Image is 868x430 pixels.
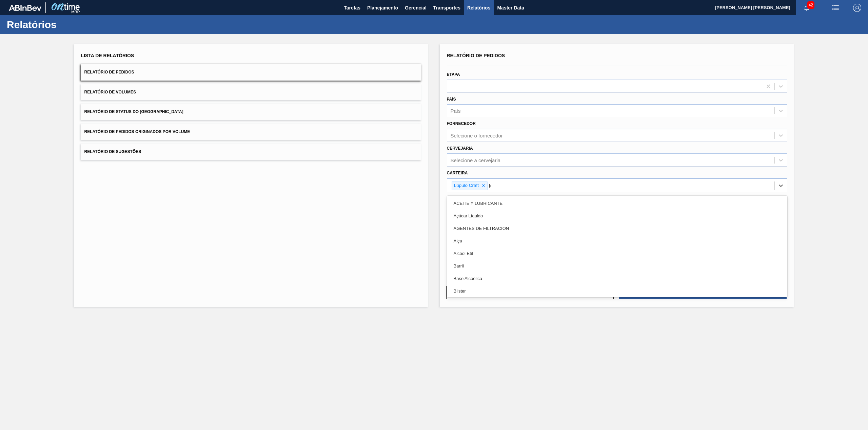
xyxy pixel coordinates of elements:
button: Relatório de Volumes [81,84,421,101]
span: Planejamento [367,4,398,12]
span: Tarefas [344,4,360,12]
label: Etapa [447,72,460,77]
label: Fornecedor [447,121,476,126]
label: País [447,97,456,102]
div: Açúcar Líquido [447,210,787,222]
span: Master Data [497,4,524,12]
label: Cervejaria [447,146,473,151]
button: Relatório de Pedidos Originados por Volume [81,124,421,140]
button: Relatório de Status do [GEOGRAPHIC_DATA] [81,104,421,120]
span: Relatórios [467,4,490,12]
div: Alça [447,235,787,247]
span: Transportes [433,4,460,12]
span: Lista de Relatórios [81,53,134,58]
button: Relatório de Sugestões [81,144,421,160]
div: ACEITE Y LUBRICANTE [447,197,787,210]
div: Selecione a cervejaria [451,157,501,163]
span: Relatório de Status do [GEOGRAPHIC_DATA] [84,109,183,114]
img: userActions [831,4,840,12]
button: Relatório de Pedidos [81,64,421,81]
img: Logout [853,4,861,12]
div: País [451,108,461,114]
div: Selecione o fornecedor [451,133,503,138]
div: Barril [447,260,787,272]
img: TNhmsLtSVTkK8tSr43FrP2fwEKptu5GPRR3wAAAABJRU5ErkJggg== [9,5,41,11]
button: Notificações [796,3,817,13]
span: Relatório de Volumes [84,90,136,94]
div: Lúpulo Craft [452,181,480,190]
div: AGENTES DE FILTRACION [447,222,787,235]
span: Relatório de Pedidos [447,53,505,58]
button: Limpar [446,286,614,299]
label: Carteira [447,171,468,175]
div: Alcool Etil [447,247,787,260]
span: Relatório de Sugestões [84,149,141,154]
h1: Relatórios [7,21,127,28]
span: Relatório de Pedidos Originados por Volume [84,129,190,134]
div: Blister [447,285,787,297]
span: Relatório de Pedidos [84,70,134,74]
span: Gerencial [405,4,427,12]
div: Base Alcoólica [447,272,787,285]
span: 42 [807,1,814,9]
